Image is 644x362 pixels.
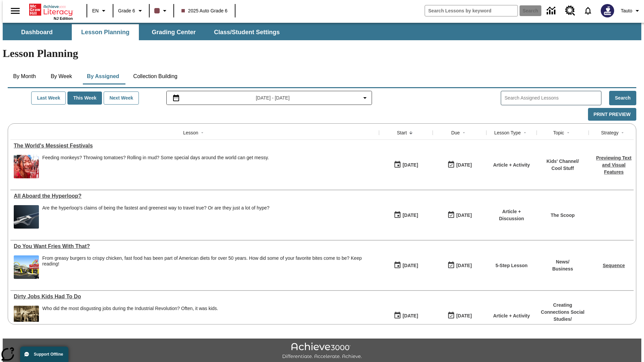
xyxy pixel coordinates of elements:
[493,162,530,169] p: Article + Activity
[14,143,376,149] a: The World's Messiest Festivals, Lessons
[445,209,474,222] button: 06/30/26: Last day the lesson can be accessed
[391,309,420,322] button: 07/11/25: First time the lesson was available
[169,94,369,102] button: Select the date range menu item
[14,193,376,199] a: All Aboard the Hyperloop?, Lessons
[183,129,198,136] div: Lesson
[31,92,66,105] button: Last Week
[42,155,269,161] div: Feeding monkeys? Throwing tomatoes? Rolling in mud? Some special days around the world can get me...
[8,68,41,84] button: By Month
[402,211,418,220] div: [DATE]
[67,92,102,105] button: This Week
[504,93,601,103] input: Search Assigned Lessons
[540,302,585,323] p: Creating Connections Social Studies /
[20,347,68,362] button: Support Offline
[552,265,573,273] p: Business
[152,5,171,17] button: Class color is dark brown. Change class color
[14,243,376,249] div: Do You Want Fries With That?
[391,159,420,171] button: 09/08/25: First time the lesson was available
[493,312,530,319] p: Article + Activity
[54,16,73,20] span: NJ Edition
[445,309,474,322] button: 11/30/25: Last day the lesson can be accessed
[118,7,135,14] span: Grade 6
[397,129,407,136] div: Start
[391,209,420,222] button: 07/21/25: First time the lesson was available
[621,7,632,14] span: Tauto
[445,259,474,272] button: 07/20/26: Last day the lesson can be accessed
[546,165,579,172] p: Cool Stuff
[552,258,573,265] p: News /
[104,92,139,105] button: Next Week
[198,129,206,137] button: Sort
[490,208,533,222] p: Article + Discussion
[451,129,460,136] div: Due
[42,306,218,329] div: Who did the most disgusting jobs during the Industrial Revolution? Often, it was kids.
[402,161,418,169] div: [DATE]
[92,7,99,14] span: EN
[521,129,529,137] button: Sort
[601,4,614,17] img: Avatar
[456,211,472,220] div: [DATE]
[14,294,376,300] a: Dirty Jobs Kids Had To Do, Lessons
[546,158,579,165] p: Kids' Channel /
[14,306,39,329] img: Black and white photo of two young boys standing on a piece of heavy machinery
[14,255,39,279] img: One of the first McDonald's stores, with the iconic red sign and golden arches.
[456,261,472,270] div: [DATE]
[588,108,636,121] button: Print Preview
[89,5,111,17] button: Language: EN, Select a language
[3,47,641,60] h1: Lesson Planning
[42,205,269,229] div: Are the hyperloop's claims of being the fastest and greenest way to travel true? Or are they just...
[14,294,376,300] div: Dirty Jobs Kids Had To Do
[460,129,468,137] button: Sort
[29,2,73,20] div: Home
[619,129,627,137] button: Sort
[181,7,228,14] span: 2025 Auto Grade 6
[14,243,376,249] a: Do You Want Fries With That?, Lessons
[361,94,369,102] svg: Collapse Date Range Filter
[553,129,564,136] div: Topic
[14,205,39,229] img: Artist rendering of Hyperloop TT vehicle entering a tunnel
[579,2,597,19] a: Notifications
[402,312,418,320] div: [DATE]
[45,68,78,84] button: By Week
[42,255,376,279] div: From greasy burgers to crispy chicken, fast food has been part of American diets for over 50 year...
[596,155,632,175] a: Previewing Text and Visual Features
[425,5,518,16] input: search field
[282,343,362,360] img: Achieve3000 Differentiate Accelerate Achieve
[5,1,25,21] button: Open side menu
[564,129,572,137] button: Sort
[3,24,70,40] button: Dashboard
[445,159,474,171] button: 09/08/25: Last day the lesson can be accessed
[140,24,207,40] button: Grading Center
[561,2,579,20] a: Resource Center, Will open in new tab
[14,155,39,178] img: A young person covered in tomato juice and tomato pieces smiles while standing on a tomato-covere...
[456,161,472,169] div: [DATE]
[391,259,420,272] button: 07/14/25: First time the lesson was available
[402,261,418,270] div: [DATE]
[603,263,625,268] a: Sequence
[597,2,618,19] button: Select a new avatar
[209,24,285,40] button: Class/Student Settings
[609,91,636,105] button: Search
[495,262,528,269] p: 5-Step Lesson
[42,255,376,267] div: From greasy burgers to crispy chicken, fast food has been part of American diets for over 50 year...
[42,155,269,178] div: Feeding monkeys? Throwing tomatoes? Rolling in mud? Some special days around the world can get me...
[29,3,73,16] a: Home
[456,312,472,320] div: [DATE]
[601,129,619,136] div: Strategy
[3,24,286,40] div: SubNavbar
[42,306,218,311] div: Who did the most disgusting jobs during the Industrial Revolution? Often, it was kids.
[494,129,521,136] div: Lesson Type
[14,193,376,199] div: All Aboard the Hyperloop?
[551,212,575,219] p: The Scoop
[72,24,139,40] button: Lesson Planning
[34,352,63,357] span: Support Offline
[256,95,290,102] span: [DATE] - [DATE]
[543,2,561,20] a: Data Center
[407,129,415,137] button: Sort
[82,68,124,84] button: By Assigned
[618,5,644,17] button: Profile/Settings
[3,23,641,40] div: SubNavbar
